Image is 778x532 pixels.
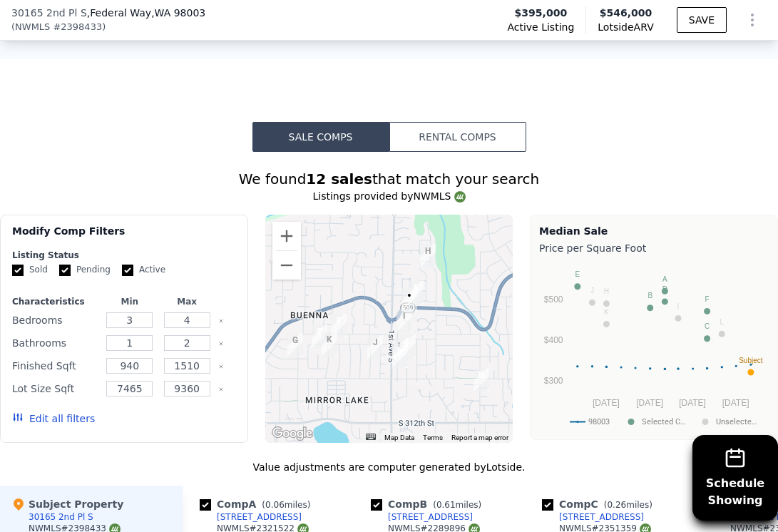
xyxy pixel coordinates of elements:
div: Bedrooms [12,310,98,330]
text: J [590,287,594,295]
div: 425 SW 304th St [331,314,347,338]
a: [STREET_ADDRESS] [371,511,473,523]
img: NWMLS Logo [454,191,466,203]
text: 98003 [588,417,610,426]
div: 29715 4th Ave S [420,244,436,268]
div: [STREET_ADDRESS] [388,511,473,523]
span: $546,000 [600,7,652,19]
button: SAVE [677,7,727,33]
div: 30444 2nd Ave S [400,334,416,359]
span: ( miles) [427,500,487,510]
button: Rental Comps [389,122,526,152]
input: Sold [12,265,24,276]
button: Edit all filters [12,411,95,426]
div: Finished Sqft [12,356,98,376]
text: D [662,285,667,293]
text: B [648,292,652,300]
span: ( miles) [256,500,316,510]
input: Active [122,265,133,276]
button: Clear [218,341,224,347]
div: Comp B [371,497,487,511]
text: F [705,295,710,303]
text: $400 [544,335,563,345]
button: Zoom out [272,251,301,280]
text: Subject [739,357,763,364]
div: [STREET_ADDRESS] [217,511,302,523]
div: Median Sale [539,224,769,238]
button: Keyboard shortcuts [366,434,376,440]
div: [STREET_ADDRESS] [559,511,644,523]
div: 30620 1st Pl S [392,344,408,368]
div: Price per Square Foot [539,238,769,258]
span: $395,000 [515,6,568,20]
div: Listing Status [12,250,236,261]
text: H [604,287,609,295]
div: 30524 6th Ave SW [322,332,337,357]
div: Subject Property [11,497,123,511]
button: Zoom in [272,222,301,250]
span: 0.26 [607,500,626,510]
button: Sale Comps [252,122,389,152]
div: 30165 2nd Pl S [401,288,417,312]
label: Sold [12,264,48,276]
strong: 12 sales [306,170,372,188]
div: Comp C [542,497,658,511]
button: Clear [218,387,224,392]
div: 30606 2nd Ave SW [367,335,383,359]
button: Map Data [384,433,414,443]
label: Pending [59,264,111,276]
a: Terms [423,434,443,441]
span: ( miles) [598,500,658,510]
span: Lotside ARV [598,20,653,34]
span: 0.61 [436,500,456,510]
div: 810 SW 306th St [287,333,303,357]
span: 30165 2nd Pl S [11,6,87,20]
button: ScheduleShowing [692,435,778,521]
div: 30904 8th Ave S [474,368,489,392]
div: Max [161,296,213,307]
a: [STREET_ADDRESS] [200,511,302,523]
text: Selected C… [642,417,685,426]
input: Pending [59,265,71,276]
div: 615 SW 305th St [312,324,327,349]
svg: A chart. [539,258,769,436]
img: Google [269,424,316,443]
span: Active Listing [507,20,574,34]
text: $300 [544,376,563,386]
span: # 2398433 [53,20,102,34]
span: , WA 98003 [151,7,205,19]
text: Unselecte… [716,417,757,426]
text: C [705,322,710,330]
div: Modify Comp Filters [12,224,236,250]
label: Active [122,264,165,276]
div: 30165 2nd Pl S [29,511,93,523]
text: K [604,308,609,316]
text: E [575,270,580,278]
text: A [662,275,667,283]
a: Open this area in Google Maps (opens a new window) [269,424,316,443]
div: Min [104,296,155,307]
text: [DATE] [636,398,663,408]
div: ( ) [11,20,106,34]
div: 30602 1st Pl S [392,339,408,363]
text: [DATE] [722,398,749,408]
text: [DATE] [679,398,706,408]
div: Lot Size Sqft [12,379,98,399]
button: Clear [218,318,224,324]
text: L [720,318,724,326]
div: Comp A [200,497,316,511]
span: 0.06 [265,500,285,510]
text: $500 [544,295,563,305]
a: [STREET_ADDRESS] [542,511,644,523]
div: 30249 2nd Ave S [396,309,412,333]
span: , Federal Way [87,6,205,20]
div: Characteristics [12,296,98,307]
div: 233 S 301st St [408,280,424,305]
button: Show Options [738,6,767,34]
button: Clear [218,364,224,369]
span: NWMLS [15,20,50,34]
a: Report a map error [451,434,508,441]
text: I [677,302,680,310]
div: Bathrooms [12,333,98,353]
